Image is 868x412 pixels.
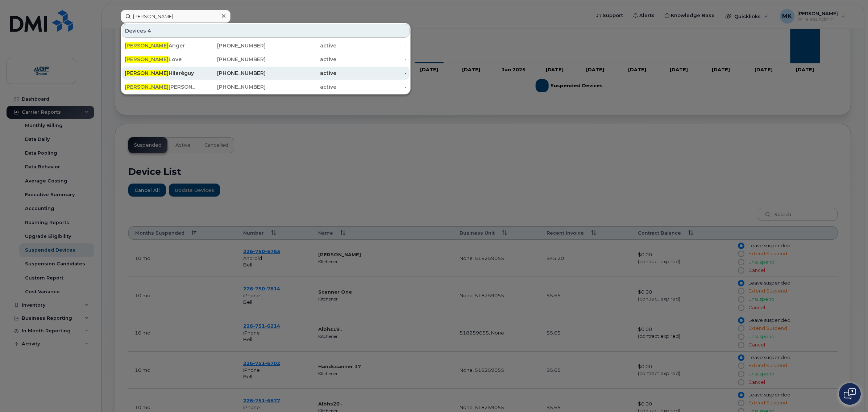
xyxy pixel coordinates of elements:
[125,70,195,77] div: Hilaréguy
[336,42,407,49] div: -
[125,70,169,76] span: [PERSON_NAME]
[266,42,336,49] div: active
[336,70,407,77] div: -
[195,83,266,91] div: [PHONE_NUMBER]
[125,42,169,49] span: [PERSON_NAME]
[125,56,169,63] span: [PERSON_NAME]
[125,56,195,63] div: Love
[122,24,410,38] div: Devices
[125,83,195,91] div: [PERSON_NAME]
[266,83,336,91] div: active
[336,83,407,91] div: -
[266,70,336,77] div: active
[195,42,266,49] div: [PHONE_NUMBER]
[121,10,231,23] input: Find something...
[148,27,151,34] span: 4
[266,56,336,63] div: active
[125,42,195,49] div: Anger
[336,56,407,63] div: -
[844,388,856,400] img: Open chat
[122,67,410,80] a: [PERSON_NAME]Hilaréguy[PHONE_NUMBER]active-
[122,39,410,52] a: [PERSON_NAME]Anger[PHONE_NUMBER]active-
[122,80,410,93] a: [PERSON_NAME][PERSON_NAME][PHONE_NUMBER]active-
[195,70,266,77] div: [PHONE_NUMBER]
[122,53,410,66] a: [PERSON_NAME]Love[PHONE_NUMBER]active-
[195,56,266,63] div: [PHONE_NUMBER]
[125,84,169,90] span: [PERSON_NAME]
